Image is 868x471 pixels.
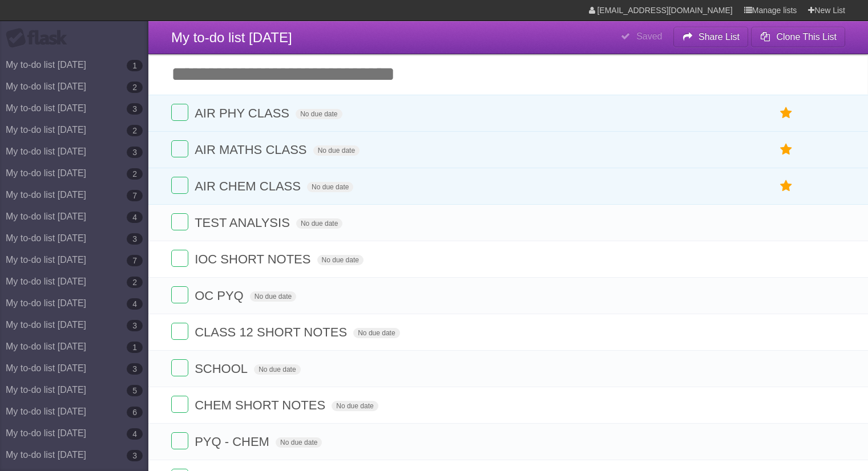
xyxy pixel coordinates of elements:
[127,320,143,331] b: 3
[127,125,143,136] b: 2
[6,28,74,48] div: Flask
[127,385,143,396] b: 5
[195,362,251,376] span: SCHOOL
[127,428,143,440] b: 4
[195,106,292,120] span: AIR PHY CLASS
[636,31,662,41] b: Saved
[317,255,364,265] span: No due date
[171,250,188,267] label: Done
[171,177,188,194] label: Done
[250,291,296,302] span: No due date
[195,325,350,339] span: CLASS 12 SHORT NOTES
[332,401,378,411] span: No due date
[776,140,797,159] label: Star task
[195,435,272,449] span: PYQ - CHEM
[127,298,143,310] b: 4
[127,82,143,93] b: 2
[171,30,292,45] span: My to-do list [DATE]
[195,289,247,303] span: OC PYQ
[127,190,143,201] b: 7
[127,450,143,461] b: 3
[171,359,188,376] label: Done
[195,216,293,230] span: TEST ANALYSIS
[776,177,797,196] label: Star task
[195,398,328,412] span: CHEM SHORT NOTES
[171,286,188,303] label: Done
[776,104,797,123] label: Star task
[171,213,188,230] label: Done
[127,212,143,223] b: 4
[307,182,353,192] span: No due date
[195,143,309,157] span: AIR MATHS CLASS
[296,109,342,119] span: No due date
[673,27,749,47] button: Share List
[127,233,143,245] b: 3
[127,60,143,71] b: 1
[313,145,360,156] span: No due date
[699,32,740,42] b: Share List
[127,168,143,180] b: 2
[127,277,143,288] b: 2
[127,363,143,375] b: 3
[776,32,837,42] b: Clone This List
[353,328,399,338] span: No due date
[171,432,188,449] label: Done
[254,364,300,375] span: No due date
[127,407,143,418] b: 6
[751,27,845,47] button: Clone This List
[171,396,188,413] label: Done
[171,323,188,340] label: Done
[195,179,304,193] span: AIR CHEM CLASS
[127,255,143,266] b: 7
[127,342,143,353] b: 1
[127,147,143,158] b: 3
[296,218,342,229] span: No due date
[276,437,322,448] span: No due date
[127,103,143,115] b: 3
[171,104,188,121] label: Done
[195,252,313,266] span: IOC SHORT NOTES
[171,140,188,157] label: Done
